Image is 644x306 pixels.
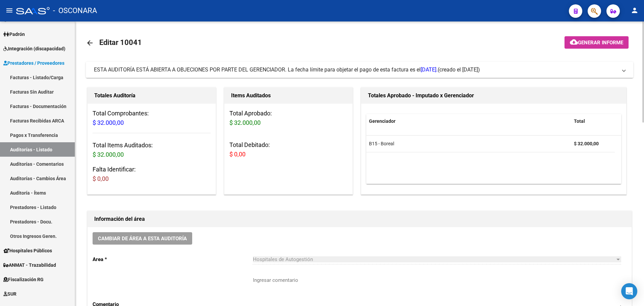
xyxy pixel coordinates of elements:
button: Generar informe [565,36,629,49]
span: B15 - Boreal [369,141,394,146]
span: Padrón [3,31,25,38]
h1: Items Auditados [231,90,346,101]
datatable-header-cell: Total [571,114,615,129]
h1: Totales Auditoría [94,90,209,101]
mat-icon: cloud_download [570,38,578,46]
span: SUR [3,290,16,298]
span: - OSCONARA [53,3,97,18]
h3: Total Items Auditados: [93,141,211,159]
span: Fiscalización RG [3,276,44,283]
button: Cambiar de área a esta auditoría [93,232,192,245]
mat-expansion-panel-header: ESTA AUDITORÍA ESTÁ ABIERTA A OBJECIONES POR PARTE DEL GERENCIADOR. La fecha límite para objetar ... [86,62,633,78]
h3: Total Comprobantes: [93,109,211,127]
span: [DATE]. [421,66,438,73]
span: $ 32.000,00 [93,151,124,158]
mat-icon: person [631,6,639,14]
span: Prestadores / Proveedores [3,59,64,67]
span: ESTA AUDITORÍA ESTÁ ABIERTA A OBJECIONES POR PARTE DEL GERENCIADOR. La fecha límite para objetar ... [94,66,438,73]
mat-icon: menu [5,6,13,14]
span: Editar 10041 [99,38,142,47]
span: $ 0,00 [93,175,109,182]
span: Total [574,118,585,124]
div: Open Intercom Messenger [621,283,637,299]
span: ANMAT - Trazabilidad [3,261,56,269]
strong: $ 32.000,00 [574,141,599,146]
datatable-header-cell: Gerenciador [366,114,571,129]
span: (creado el [DATE]) [438,66,480,73]
span: Integración (discapacidad) [3,45,65,52]
span: $ 32.000,00 [93,119,124,126]
h3: Total Debitado: [229,140,347,159]
span: Generar informe [578,40,623,46]
h1: Información del área [94,214,625,224]
h1: Totales Aprobado - Imputado x Gerenciador [368,90,620,101]
p: Area * [93,256,253,263]
span: Hospitales de Autogestión [253,256,313,262]
span: Cambiar de área a esta auditoría [98,236,187,242]
span: $ 32.000,00 [229,119,261,126]
span: Hospitales Públicos [3,247,52,254]
span: Gerenciador [369,118,395,124]
mat-icon: arrow_back [86,39,94,47]
span: $ 0,00 [229,151,246,158]
h3: Total Aprobado: [229,109,347,127]
h3: Falta Identificar: [93,165,211,184]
